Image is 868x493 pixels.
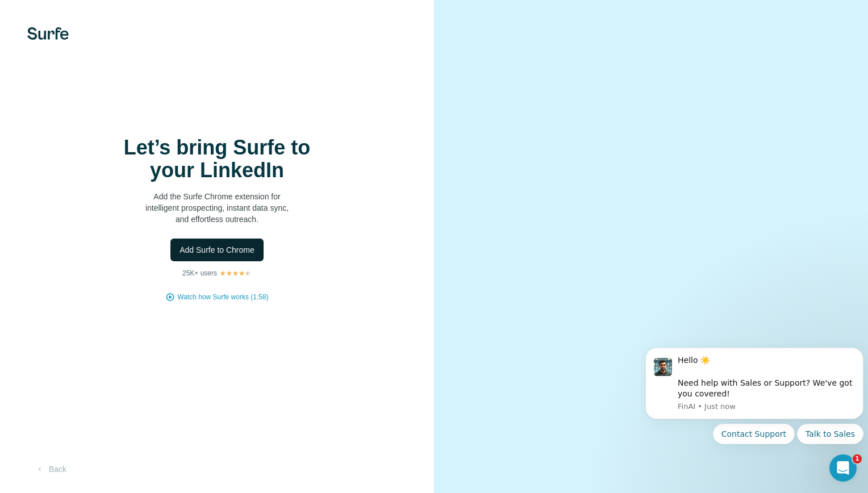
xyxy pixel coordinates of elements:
[103,136,331,182] h1: Let’s bring Surfe to your LinkedIn
[177,292,268,302] button: Watch how Surfe works (1:58)
[27,459,74,479] button: Back
[829,454,857,482] iframe: Intercom live chat
[180,244,254,256] span: Add Surfe to Chrome
[27,27,69,40] img: Surfe's logo
[641,333,868,487] iframe: Intercom notifications message
[219,270,252,277] img: Rating Stars
[182,268,217,278] p: 25K+ users
[853,454,862,463] span: 1
[103,191,331,225] p: Add the Surfe Chrome extension for intelligent prospecting, instant data sync, and effortless out...
[170,239,264,261] button: Add Surfe to Chrome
